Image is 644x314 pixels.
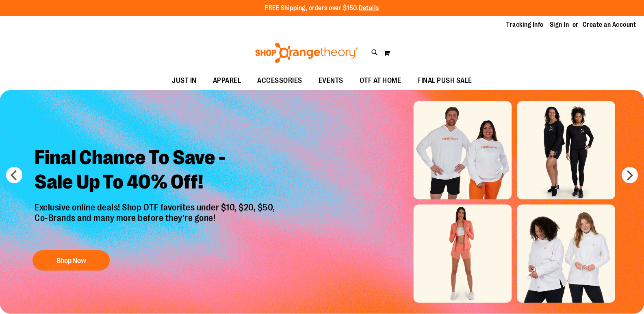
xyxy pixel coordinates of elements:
span: OTF AT HOME [360,71,401,90]
a: APPAREL [205,71,249,90]
a: Final Chance To Save -Sale Up To 40% Off! Exclusive online deals! Shop OTF favorites under $10, $... [28,139,283,275]
a: FINAL PUSH SALE [409,71,480,90]
img: Shop Orangetheory [254,43,359,63]
span: EVENTS [319,71,343,90]
span: ACCESSORIES [257,71,302,90]
p: FREE Shipping, orders over $150. [265,4,379,13]
a: EVENTS [310,71,351,90]
h2: Final Chance To Save - Sale Up To 40% Off! [28,139,283,202]
span: APPAREL [213,71,241,90]
a: Create an Account [583,20,636,29]
a: JUST IN [164,71,205,90]
button: next [622,167,638,183]
a: ACCESSORIES [249,71,310,90]
span: JUST IN [172,71,197,90]
span: FINAL PUSH SALE [417,71,472,90]
a: OTF AT HOME [351,71,410,90]
a: Sign In [550,20,569,29]
button: Shop Now [33,250,110,271]
button: prev [6,167,22,183]
a: Tracking Info [506,20,544,29]
p: Exclusive online deals! Shop OTF favorites under $10, $20, $50, Co-Brands and many more before th... [28,202,283,242]
a: Details [359,4,379,12]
